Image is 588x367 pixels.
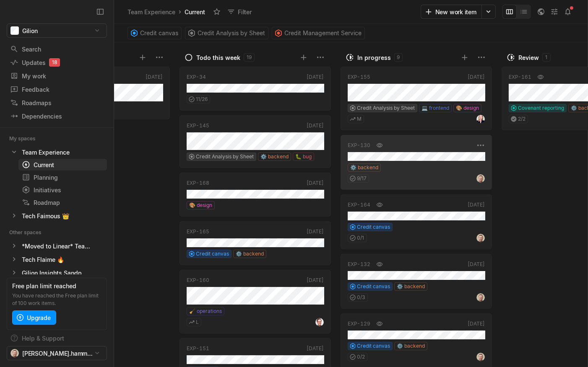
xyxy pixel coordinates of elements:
[357,104,415,112] span: Credit Analysis by Sheet
[7,253,107,265] a: Tech Flaime 🔥
[307,179,324,187] div: [DATE]
[18,184,107,196] a: Initiatives
[22,334,64,343] div: Help & Support
[7,346,107,360] button: [PERSON_NAME].hammarstedt
[22,186,104,194] div: Initiatives
[22,269,90,277] div: Gilion Insights Sandpaper
[12,292,101,307] div: You have reached the Free plan limit of 100 work items.
[180,270,331,333] a: EXP-160[DATE]🧹 operationsL
[180,173,331,217] a: EXP-168[DATE]🎨 design
[7,23,107,38] button: Gilion
[468,73,485,81] div: [DATE]
[315,318,324,326] img: Screenshot%202022-02-21%20at%2009.26.20.png
[7,96,107,109] a: Roadmaps
[341,251,492,311] div: EXP-132[DATE]Credit canvas⚙️ backend0/3
[18,159,107,171] a: Current
[10,98,104,107] div: Roadmaps
[348,201,370,209] div: EXP-164
[350,164,378,171] span: ⚙️ backend
[341,64,492,133] div: EXP-155[DATE]Credit Analysis by Sheet💻 frontend🎨 designM
[18,196,107,208] a: Roadmap
[196,318,199,326] span: L
[187,73,206,81] div: EXP-34
[10,349,19,357] img: small_pp.png
[357,175,367,182] span: 9 / 17
[180,64,335,367] div: grid
[198,27,265,39] span: Credit Analysis by Sheet
[196,96,208,103] span: 11 / 26
[341,64,496,367] div: grid
[10,58,104,67] div: Updates
[22,349,93,358] span: [PERSON_NAME].hammarstedt
[518,115,526,123] span: 2 / 2
[187,277,209,284] div: EXP-160
[10,112,104,121] div: Dependencies
[260,153,289,160] span: ⚙️ backend
[307,277,324,284] div: [DATE]
[224,5,257,18] button: Filter
[502,5,531,19] div: board and list toggle
[397,283,425,290] span: ⚙️ backend
[22,26,38,35] span: Gilion
[357,353,365,361] span: 0 / 2
[22,242,90,251] div: *Moved to Linear* Team Data 🦄
[7,267,107,279] a: Gilion Insights Sandpaper
[357,223,390,231] span: Credit canvas
[10,72,104,80] div: My work
[295,153,312,160] span: 🐛 bug
[421,104,449,112] span: 💻 frontend
[518,53,539,62] div: Review
[12,282,101,290] div: Free plan limit reached
[180,113,331,171] div: EXP-145[DATE]Credit Analysis by Sheet⚙️ backend🐛 bug
[357,234,364,242] span: 0 / 1
[9,228,52,237] div: Other spaces
[7,146,107,158] a: Team Experience
[341,192,492,252] div: EXP-164[DATE]Credit canvas0/1
[341,132,492,192] div: EXP-130⚙️ backend9/17
[146,73,163,81] div: [DATE]
[357,115,362,123] span: M
[476,115,485,123] img: IMG_1155.jpg
[189,202,212,209] span: 🎨 design
[307,122,324,129] div: [DATE]
[180,221,331,265] a: EXP-165[DATE]Credit canvas⚙️ backend
[341,67,492,130] a: EXP-155[DATE]Credit Analysis by Sheet💻 frontend🎨 designM
[22,173,104,182] div: Planning
[180,67,331,111] a: EXP-34[DATE]11/26
[348,261,370,268] div: EXP-132
[307,228,324,235] div: [DATE]
[10,85,104,94] div: Feedback
[10,45,104,54] div: Search
[179,8,181,16] div: ›
[476,174,485,183] img: small_pp.png
[22,148,70,157] div: Team Experience
[7,83,107,96] a: Feedback
[357,294,365,301] span: 0 / 3
[236,250,264,258] span: ⚙️ backend
[509,73,531,81] div: EXP-161
[476,234,485,242] img: small_pp.png
[12,316,56,323] a: Upgrade
[476,353,485,361] img: small_pp.png
[183,6,207,18] div: Current
[7,210,107,222] a: Tech Faimous 👑
[517,5,531,19] button: Change to mode list_view
[7,240,107,252] a: *Moved to Linear* Team Data 🦄
[348,142,370,149] div: EXP-130
[468,320,485,328] div: [DATE]
[7,110,107,122] a: Dependencies
[180,115,331,168] a: EXP-145[DATE]Credit Analysis by Sheet⚙️ backend🐛 bug
[348,73,370,81] div: EXP-155
[180,170,331,219] div: EXP-168[DATE]🎨 design
[348,320,370,328] div: EXP-129
[196,53,240,62] div: Todo this week
[284,27,362,39] span: Credit Management Service
[22,198,104,207] div: Roadmap
[7,70,107,82] a: My work
[456,104,479,112] span: 🎨 design
[180,219,331,268] div: EXP-165[DATE]Credit canvas⚙️ backend
[341,254,492,309] a: EXP-132[DATE]Credit canvas⚙️ backend0/3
